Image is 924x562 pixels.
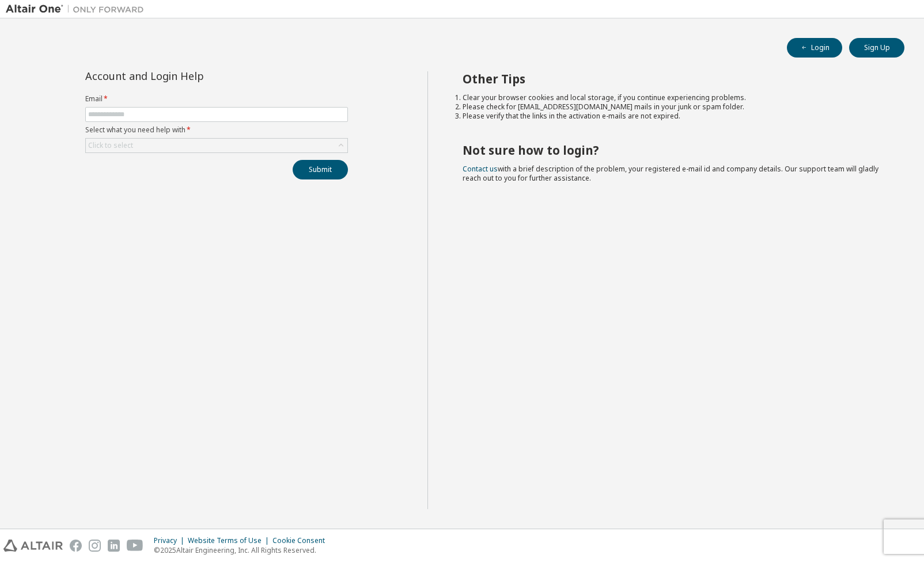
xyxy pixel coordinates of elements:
img: altair_logo.svg [3,540,63,552]
span: with a brief description of the problem, your registered e-mail id and company details. Our suppo... [463,164,878,183]
h2: Not sure how to login? [463,143,884,158]
div: Account and Login Help [85,71,296,81]
label: Select what you need help with [85,125,348,135]
img: Altair One [6,3,150,15]
p: © 2025 Altair Engineering, Inc. All Rights Reserved. [154,545,332,555]
div: Cookie Consent [272,536,332,545]
li: Please verify that the links in the activation e-mails are not expired. [463,112,884,121]
div: Privacy [154,536,188,545]
label: Email [85,94,348,104]
img: youtube.svg [127,540,143,552]
button: Login [787,38,842,58]
li: Please check for [EMAIL_ADDRESS][DOMAIN_NAME] mails in your junk or spam folder. [463,102,884,112]
button: Sign Up [849,38,904,58]
li: Clear your browser cookies and local storage, if you continue experiencing problems. [463,93,884,102]
img: instagram.svg [89,540,101,552]
img: linkedin.svg [108,540,120,552]
h2: Other Tips [463,71,884,86]
button: Submit [293,160,348,179]
div: Click to select [88,141,133,150]
div: Website Terms of Use [188,536,272,545]
div: Click to select [86,139,347,152]
a: Contact us [463,164,498,174]
img: facebook.svg [70,540,82,552]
